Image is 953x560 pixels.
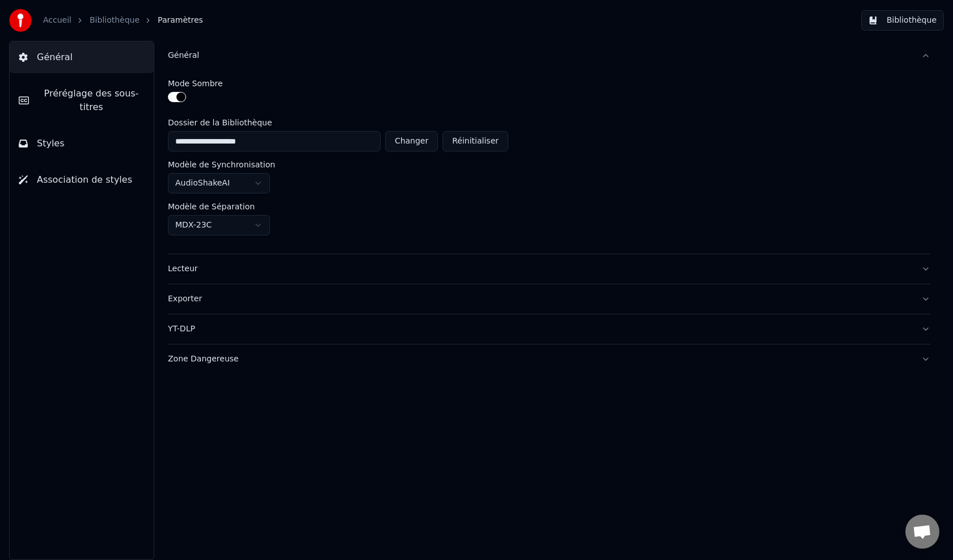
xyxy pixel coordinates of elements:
div: Ouvrir le chat [905,515,939,549]
label: Dossier de la Bibliothèque [168,119,508,127]
button: Changer [385,131,438,151]
div: Exporter [168,293,912,305]
div: Général [168,50,912,61]
span: Paramètres [158,15,203,26]
a: Bibliothèque [90,15,140,26]
div: Général [168,70,930,254]
img: youka [9,9,32,32]
button: Lecteur [168,254,930,284]
div: YT-DLP [168,323,912,335]
label: Mode Sombre [168,79,223,87]
button: Général [10,41,154,73]
div: Zone Dangereuse [168,353,912,365]
button: Exporter [168,284,930,314]
button: Styles [10,128,154,159]
span: Association de styles [37,173,132,187]
span: Préréglage des sous-titres [38,87,145,114]
button: Préréglage des sous-titres [10,78,154,123]
a: Accueil [43,15,71,26]
button: YT-DLP [168,314,930,344]
label: Modèle de Séparation [168,203,255,210]
nav: breadcrumb [43,15,203,26]
div: Lecteur [168,263,912,275]
span: Général [37,50,73,64]
button: Réinitialiser [442,131,508,151]
button: Bibliothèque [861,10,944,31]
button: Association de styles [10,164,154,196]
button: Général [168,41,930,70]
span: Styles [37,137,65,150]
label: Modèle de Synchronisation [168,161,275,169]
button: Zone Dangereuse [168,344,930,374]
